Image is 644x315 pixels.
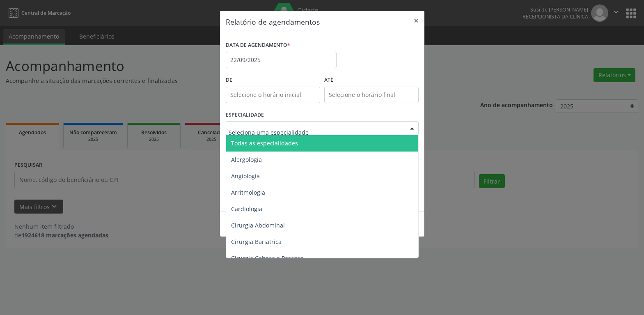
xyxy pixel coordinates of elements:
[231,156,262,163] span: Alergologia
[231,139,298,147] span: Todas as especialidades
[324,87,419,103] input: Selecione o horário final
[226,39,290,52] label: DATA DE AGENDAMENTO
[229,124,402,140] input: Seleciona uma especialidade
[226,87,320,103] input: Selecione o horário inicial
[231,189,265,196] span: Arritmologia
[231,254,303,262] span: Cirurgia Cabeça e Pescoço
[324,74,419,87] label: ATÉ
[231,221,285,229] span: Cirurgia Abdominal
[231,205,262,213] span: Cardiologia
[226,52,337,68] input: Selecione uma data ou intervalo
[226,16,320,27] h5: Relatório de agendamentos
[231,238,282,246] span: Cirurgia Bariatrica
[226,109,264,122] label: ESPECIALIDADE
[408,11,424,31] button: Close
[231,172,260,180] span: Angiologia
[226,74,320,87] label: De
